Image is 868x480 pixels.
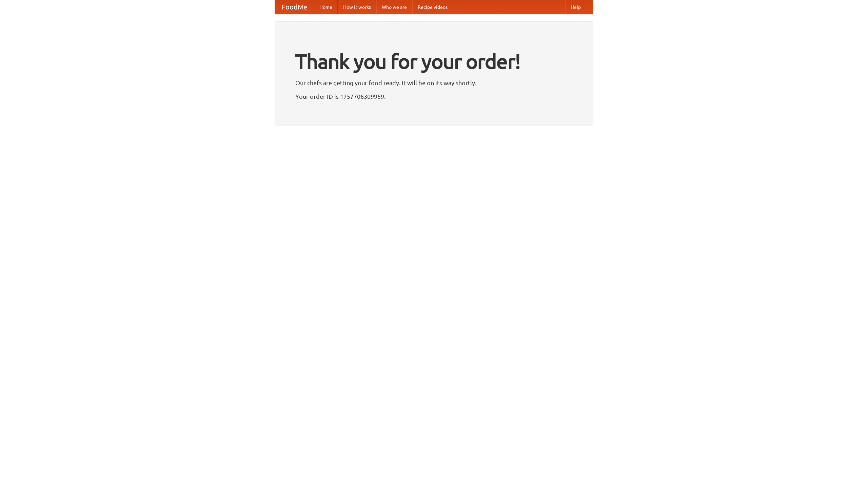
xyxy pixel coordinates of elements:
a: Recipe videos [412,0,453,14]
a: How it works [338,0,376,14]
p: Our chefs are getting your food ready. It will be on its way shortly. [295,78,573,88]
p: Your order ID is 1757706309959. [295,91,573,101]
a: Home [314,0,338,14]
a: Who we are [376,0,412,14]
a: FoodMe [275,0,314,14]
h1: Thank you for your order! [295,45,573,78]
a: Help [565,0,586,14]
